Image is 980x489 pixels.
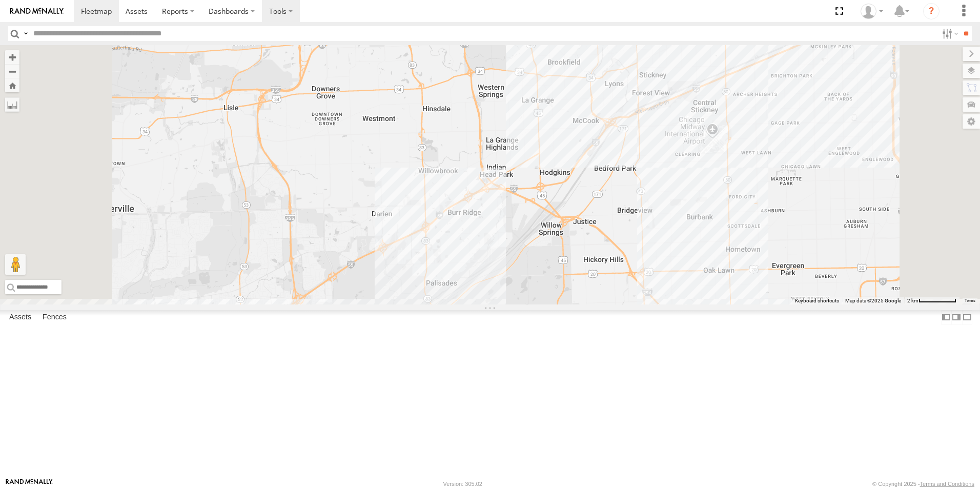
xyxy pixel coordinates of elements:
[5,64,19,78] button: Zoom out
[37,310,72,324] label: Fences
[951,310,962,325] label: Dock Summary Table to the Right
[443,481,482,487] div: Version: 305.02
[845,298,901,303] span: Map data ©2025 Google
[5,50,19,64] button: Zoom in
[795,297,839,304] button: Keyboard shortcuts
[938,26,960,41] label: Search Filter Options
[6,479,53,489] a: Visit our Website
[920,481,974,487] a: Terms and Conditions
[10,8,64,15] img: rand-logo.svg
[5,254,26,275] button: Drag Pegman onto the map to open Street View
[907,298,918,303] span: 2 km
[904,297,959,304] button: Map Scale: 2 km per 70 pixels
[5,97,19,112] label: Measure
[963,114,980,129] label: Map Settings
[857,4,887,19] div: Ed Pruneda
[965,299,975,303] a: Terms
[872,481,974,487] div: © Copyright 2025 -
[5,78,19,92] button: Zoom Home
[22,26,30,41] label: Search Query
[923,3,940,19] i: ?
[962,310,972,325] label: Hide Summary Table
[941,310,951,325] label: Dock Summary Table to the Left
[4,310,36,324] label: Assets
